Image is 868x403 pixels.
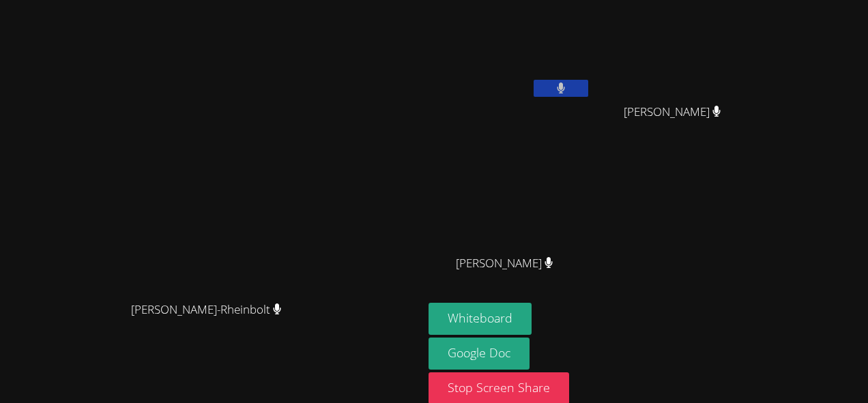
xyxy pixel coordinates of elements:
[429,338,530,370] a: Google Doc
[624,102,721,122] span: [PERSON_NAME]
[429,303,532,335] button: Whiteboard
[456,254,553,273] span: [PERSON_NAME]
[131,300,282,320] span: [PERSON_NAME]-Rheinbolt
